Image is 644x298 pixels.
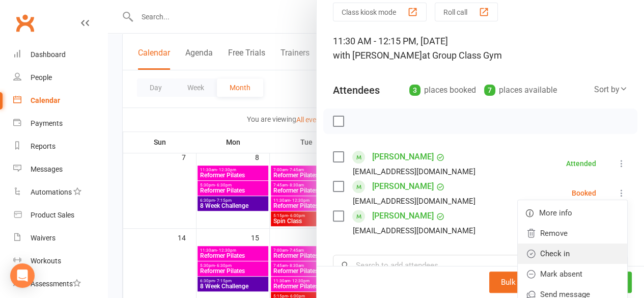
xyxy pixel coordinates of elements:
div: Booked [572,189,596,197]
button: Roll call [435,3,498,21]
div: Payments [31,119,63,127]
div: 3 [409,85,421,96]
a: Dashboard [13,43,107,66]
a: Messages [13,158,107,181]
div: [EMAIL_ADDRESS][DOMAIN_NAME] [353,195,475,208]
input: Search to add attendees [333,255,628,276]
a: Calendar [13,89,107,112]
div: Sort by [594,83,628,96]
a: Waivers [13,227,107,250]
a: People [13,66,107,89]
a: Assessments [13,273,107,295]
a: [PERSON_NAME] [372,208,434,224]
span: at Group Class Gym [422,50,502,61]
div: Product Sales [31,211,74,219]
div: Attended [566,160,596,167]
div: 11:30 AM - 12:15 PM, [DATE] [333,34,628,63]
button: Bulk add attendees [489,272,577,293]
a: Reports [13,135,107,158]
span: with [PERSON_NAME] [333,50,422,61]
div: Automations [31,188,72,196]
div: [EMAIL_ADDRESS][DOMAIN_NAME] [353,224,475,237]
div: Waivers [31,234,55,242]
span: More info [539,207,572,219]
div: [EMAIL_ADDRESS][DOMAIN_NAME] [353,165,475,178]
a: Automations [13,181,107,204]
a: Remove [518,223,627,243]
a: [PERSON_NAME] [372,178,434,195]
div: Open Intercom Messenger [10,263,35,288]
div: places booked [409,83,476,97]
a: [PERSON_NAME] [372,149,434,165]
a: Payments [13,112,107,135]
div: Reports [31,142,55,150]
a: Clubworx [12,10,38,36]
div: Dashboard [31,50,66,59]
button: Class kiosk mode [333,3,427,21]
a: Mark absent [518,264,627,284]
a: Product Sales [13,204,107,227]
div: 7 [484,85,495,96]
a: Workouts [13,250,107,273]
div: Workouts [31,257,61,265]
a: Check in [518,243,627,264]
div: Assessments [31,280,81,288]
div: Calendar [31,96,60,104]
div: Attendees [333,83,380,97]
div: places available [484,83,557,97]
a: More info [518,203,627,223]
div: Messages [31,165,63,173]
div: People [31,73,52,82]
